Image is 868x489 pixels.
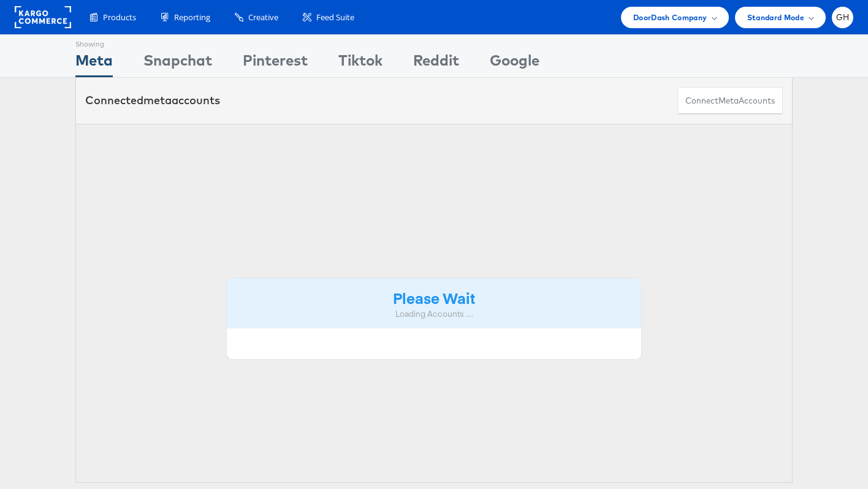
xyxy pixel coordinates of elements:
[143,93,172,107] span: meta
[85,93,220,108] div: Connected accounts
[75,35,113,50] div: Showing
[677,87,783,115] button: ConnectmetaAccounts
[338,50,383,77] div: Tiktok
[747,11,804,24] span: Standard Mode
[316,12,354,23] span: Feed Suite
[236,308,632,320] div: Loading Accounts ....
[174,12,210,23] span: Reporting
[393,287,475,308] strong: Please Wait
[75,50,113,77] div: Meta
[633,11,707,24] span: DoorDash Company
[243,50,308,77] div: Pinterest
[248,12,278,23] span: Creative
[718,95,739,107] span: meta
[836,13,850,21] span: GH
[490,50,539,77] div: Google
[413,50,459,77] div: Reddit
[143,50,212,77] div: Snapchat
[103,12,136,23] span: Products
